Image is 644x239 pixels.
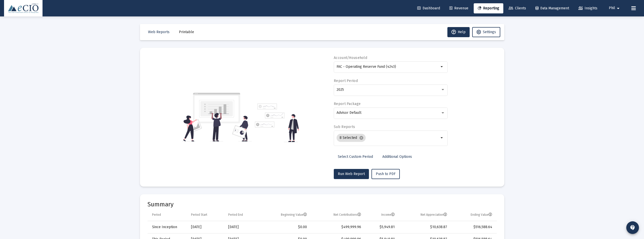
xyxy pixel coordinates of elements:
td: $10,638.87 [398,221,451,233]
span: Dashboard [417,6,440,10]
a: Clients [505,3,530,13]
a: Dashboard [413,3,444,13]
span: Revenue [449,6,468,10]
mat-icon: cancel [359,136,364,140]
span: Help [451,30,466,34]
mat-icon: contact_support [630,225,636,231]
button: Web Reports [144,27,174,37]
td: Column Period End [225,209,260,221]
span: Phil [609,6,615,10]
span: Push to PDF [376,172,396,176]
td: Column Income [365,209,398,221]
label: Report Period [334,79,358,83]
span: Run Web Report [338,172,365,176]
td: Column Beginning Value [260,209,310,221]
mat-chip: 8 Selected [337,134,366,142]
button: Settings [472,27,500,37]
label: Report Package [334,102,361,106]
mat-chip-list: Selection [337,133,439,143]
span: Data Management [535,6,569,10]
td: Column Ending Value [451,209,496,221]
td: Column Period [148,209,188,221]
a: Data Management [531,3,573,13]
td: Column Period Start [188,209,225,221]
div: Net Appreciation [421,213,447,217]
div: Period Start [191,213,207,217]
img: reporting-alt [255,103,299,142]
mat-icon: arrow_drop_down [439,64,445,70]
div: Beginning Value [281,213,307,217]
span: Clients [509,6,526,10]
td: Column Net Contributions [310,209,365,221]
div: Income [381,213,395,217]
span: Insights [578,6,597,10]
div: Period End [228,213,243,217]
mat-icon: arrow_drop_down [439,135,445,141]
div: [DATE] [228,225,256,230]
div: Ending Value [471,213,492,217]
button: Help [447,27,470,37]
a: Insights [574,3,601,13]
mat-icon: arrow_drop_down [615,3,621,13]
span: Advisor Default [337,111,361,115]
td: $516,588.64 [451,221,496,233]
button: Run Web Report [334,169,369,179]
button: Push to PDF [371,169,400,179]
label: Sub Reports [334,125,355,129]
div: Period [152,213,161,217]
a: Reporting [474,3,503,13]
span: Reporting [478,6,499,10]
span: 2025 [337,88,344,92]
span: Web Reports [148,30,170,34]
input: Search or select an account or household [337,65,439,69]
img: reporting [182,92,252,142]
div: [DATE] [191,225,221,230]
img: Dashboard [8,3,39,13]
td: Since Inception [148,221,188,233]
button: Phil [603,3,627,13]
span: Select Custom Period [338,155,373,159]
td: $499,999.96 [310,221,365,233]
mat-card-title: Summary [148,202,497,207]
label: Account/Household [334,56,367,60]
span: Settings [483,30,496,34]
a: Revenue [445,3,472,13]
td: Column Net Appreciation [398,209,451,221]
span: Printable [179,30,194,34]
div: Net Contributions [334,213,361,217]
span: Additional Options [382,155,412,159]
td: $5,949.81 [365,221,398,233]
button: Printable [175,27,198,37]
td: $0.00 [260,221,310,233]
